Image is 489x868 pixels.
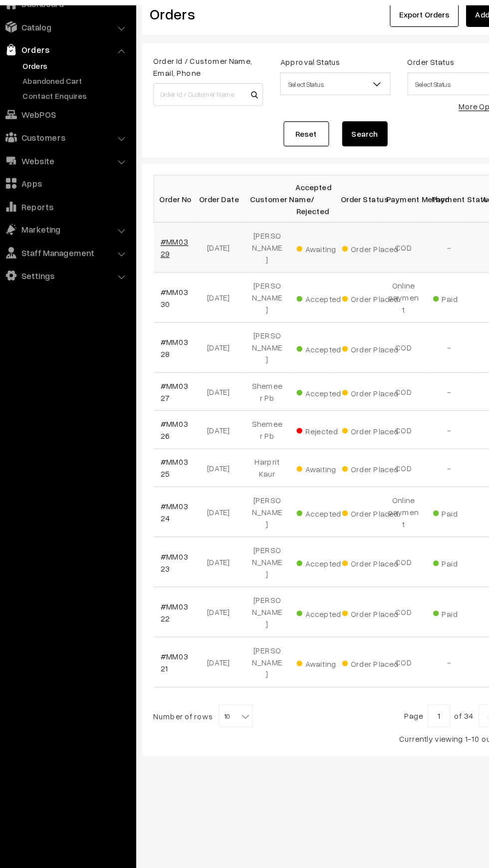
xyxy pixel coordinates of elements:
[264,160,304,182] a: Reset
[275,424,325,437] span: Rejected
[418,142,462,151] a: More Options
[309,207,349,249] th: Order Status
[190,292,230,336] td: [DATE]
[150,696,469,707] div: Currently viewing 1-10 out of 331
[373,102,414,113] label: Order Status
[261,118,357,136] span: Select Status
[156,625,181,644] a: #MM0321
[275,496,325,509] span: Accepted
[315,264,365,277] span: Order Placed
[315,628,365,641] span: Order Placed
[395,540,445,553] span: Paid
[190,481,230,525] td: [DATE]
[156,305,181,324] a: #MM0330
[12,88,131,106] a: Orders
[373,118,469,136] span: Select Status
[451,501,452,507] img: Menu
[414,677,430,685] span: of 34
[269,207,309,249] th: Accepted / Rejected
[140,848,489,868] footer: © 2025 COMMMERCE | All Rights Reserved | Crafted By
[389,207,429,249] th: Payment Status
[389,380,429,414] td: -
[389,612,429,656] td: -
[230,481,269,525] td: [PERSON_NAME]
[370,677,387,685] span: Page
[190,612,230,656] td: [DATE]
[32,119,131,129] a: Abandoned Cart
[349,249,389,292] td: COD
[150,207,190,249] th: Order No
[451,269,452,275] img: Menu
[275,457,325,470] span: Awaiting
[12,10,100,22] a: COMMMERCE
[190,249,230,292] td: [DATE]
[451,462,452,468] img: Menu
[439,679,448,685] img: Left
[12,266,131,284] a: Staff Management
[373,117,469,137] span: Select Status
[261,117,357,137] span: Select Status
[349,447,389,481] td: COD
[349,380,389,414] td: COD
[456,679,465,685] img: Right
[349,525,389,569] td: COD
[315,496,365,509] span: Order Placed
[190,447,230,481] td: [DATE]
[12,13,117,20] img: COMMMERCE
[315,352,365,365] span: Order Placed
[395,496,445,509] span: Paid
[230,447,269,481] td: Harprit Kaur
[349,569,389,612] td: COD
[150,101,246,122] label: Order Id / Customer Name, Email, Phone
[156,454,181,473] a: #MM0325
[337,31,397,53] a: Hire an Expert
[275,540,325,553] span: Accepted
[349,414,389,447] td: COD
[315,308,365,321] span: Order Placed
[315,390,365,403] span: Order Placed
[190,414,230,447] td: [DATE]
[451,588,452,595] img: Menu
[315,457,365,470] span: Order Placed
[315,160,355,182] button: Search
[451,428,452,435] img: Menu
[395,584,445,597] span: Paid
[349,612,389,656] td: COD
[451,395,452,401] img: Menu
[349,336,389,380] td: COD
[406,31,474,53] a: My Subscription
[32,106,131,116] a: Orders
[389,414,429,447] td: -
[275,584,325,597] span: Accepted
[12,226,131,244] a: Reports
[150,126,246,146] input: Order Id / Customer Name / Customer Email / Customer Phone
[230,380,269,414] td: Shemeer Pb
[208,672,237,692] span: 10
[230,207,269,249] th: Customer Name
[190,207,230,249] th: Order Date
[156,537,181,556] a: #MM0323
[156,421,181,440] a: #MM0326
[12,145,131,163] a: WebPOS
[15,22,143,47] button: [DOMAIN_NAME]
[190,525,230,569] td: [DATE]
[380,854,424,862] a: COMMMERCE
[357,55,418,77] button: Export Orders
[451,356,452,363] img: Menu
[12,205,131,223] a: Apps
[275,308,325,321] span: Accepted
[156,493,181,512] a: #MM0324
[230,612,269,656] td: [PERSON_NAME]
[190,569,230,612] td: [DATE]
[451,312,452,319] img: Menu
[156,387,181,406] a: #MM0327
[12,185,131,203] a: Website
[315,540,365,553] span: Order Placed
[230,525,269,569] td: [PERSON_NAME]
[12,286,131,304] a: Settings
[451,632,452,639] img: Menu
[190,336,230,380] td: [DATE]
[150,676,202,687] span: Number of rows
[451,545,452,551] img: Menu
[230,414,269,447] td: Shemeer Pb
